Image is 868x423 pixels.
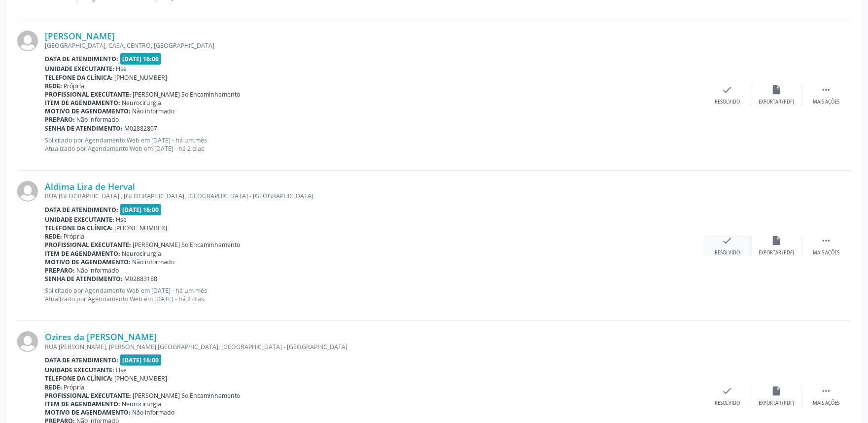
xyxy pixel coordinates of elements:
[45,115,75,124] b: Preparo:
[64,232,85,241] span: Própria
[77,266,119,275] span: Não informado
[45,90,131,99] b: Profissional executante:
[115,224,168,232] span: [PHONE_NUMBER]
[715,400,740,407] div: Resolvido
[45,65,114,73] b: Unidade executante:
[771,235,782,246] i: insert_drive_file
[120,53,162,65] span: [DATE] 16:00
[45,258,131,266] b: Motivo de agendamento:
[759,249,795,256] div: Exportar (PDF)
[771,84,782,95] i: insert_drive_file
[77,115,119,124] span: Não informado
[45,99,120,107] b: Item de agendamento:
[133,391,241,400] span: [PERSON_NAME] So Encaminhamento
[771,386,782,396] i: insert_drive_file
[45,408,131,417] b: Motivo de agendamento:
[45,374,113,383] b: Telefone da clínica:
[45,124,123,133] b: Senha de atendimento:
[115,73,168,82] span: [PHONE_NUMBER]
[45,343,703,351] div: RUA [PERSON_NAME], [PERSON_NAME] [GEOGRAPHIC_DATA], [GEOGRAPHIC_DATA] - [GEOGRAPHIC_DATA]
[17,181,38,202] img: img
[45,192,703,200] div: RUA [GEOGRAPHIC_DATA] , [GEOGRAPHIC_DATA], [GEOGRAPHIC_DATA] - [GEOGRAPHIC_DATA]
[133,258,175,266] span: Não informado
[813,99,839,106] div: Mais ações
[45,136,703,153] p: Solicitado por Agendamento Web em [DATE] - há um mês Atualizado por Agendamento Web em [DATE] - h...
[722,84,733,95] i: check
[116,366,127,374] span: Hse
[45,331,157,342] a: Ozires da [PERSON_NAME]
[45,275,123,283] b: Senha de atendimento:
[45,107,131,115] b: Motivo de agendamento:
[821,84,832,95] i: 
[45,215,114,224] b: Unidade executante:
[45,383,62,391] b: Rede:
[722,386,733,396] i: check
[133,408,175,417] span: Não informado
[133,241,241,249] span: [PERSON_NAME] So Encaminhamento
[45,249,120,258] b: Item de agendamento:
[45,266,75,275] b: Preparo:
[45,391,131,400] b: Profissional executante:
[17,31,38,51] img: img
[821,386,832,396] i: 
[122,99,162,107] span: Neurocirurgia
[125,275,158,283] span: M02883168
[821,235,832,246] i: 
[122,249,162,258] span: Neurocirurgia
[45,41,703,50] div: [GEOGRAPHIC_DATA], CASA, CENTRO, [GEOGRAPHIC_DATA]
[45,366,114,374] b: Unidade executante:
[125,124,158,133] span: M02882807
[45,356,118,364] b: Data de atendimento:
[133,107,175,115] span: Não informado
[64,82,85,90] span: Própria
[116,65,127,73] span: Hse
[45,82,62,90] b: Rede:
[45,181,135,192] a: Aldima Lira de Herval
[715,99,740,106] div: Resolvido
[813,400,839,407] div: Mais ações
[45,224,113,232] b: Telefone da clínica:
[120,354,162,366] span: [DATE] 16:00
[45,73,113,82] b: Telefone da clínica:
[759,99,795,106] div: Exportar (PDF)
[813,249,839,256] div: Mais ações
[122,400,162,408] span: Neurocirurgia
[45,241,131,249] b: Profissional executante:
[133,90,241,99] span: [PERSON_NAME] So Encaminhamento
[45,286,703,303] p: Solicitado por Agendamento Web em [DATE] - há um mês Atualizado por Agendamento Web em [DATE] - h...
[115,374,168,383] span: [PHONE_NUMBER]
[759,400,795,407] div: Exportar (PDF)
[45,232,62,241] b: Rede:
[120,204,162,215] span: [DATE] 16:00
[45,206,118,214] b: Data de atendimento:
[715,249,740,256] div: Resolvido
[45,55,118,63] b: Data de atendimento:
[17,331,38,352] img: img
[64,383,85,391] span: Própria
[722,235,733,246] i: check
[45,400,120,408] b: Item de agendamento:
[45,31,115,41] a: [PERSON_NAME]
[116,215,127,224] span: Hse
